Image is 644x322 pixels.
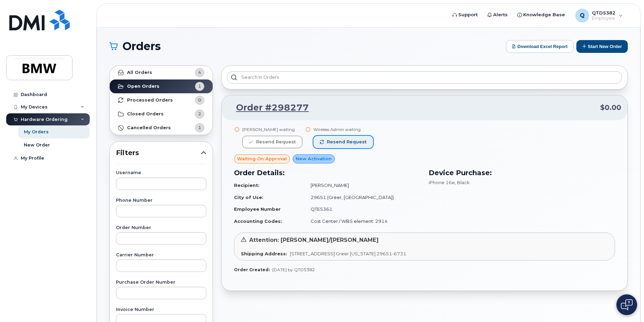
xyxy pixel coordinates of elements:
[304,191,420,203] td: 29651 (Greer, [GEOGRAPHIC_DATA])
[116,226,206,230] label: Order Number
[110,93,213,107] a: Processed Orders0
[234,267,270,272] strong: Order Created:
[242,136,302,148] button: Resend request
[123,41,161,51] span: Orders
[313,136,373,148] button: Resend request
[127,84,159,89] strong: Open Orders
[249,237,379,243] span: Attention: [PERSON_NAME]/[PERSON_NAME]
[576,40,628,53] button: Start New Order
[116,148,201,158] span: Filters
[296,155,332,162] span: New Activation
[304,203,420,215] td: QTE5361
[227,71,622,84] input: Search in orders
[237,155,287,162] span: Waiting On Approval
[234,206,281,212] strong: Employee Number
[234,168,420,178] h3: Order Details:
[116,253,206,257] label: Carrier Number
[198,124,201,131] span: 1
[313,126,373,132] div: Wireless Admin waiting
[116,171,206,175] label: Username
[242,126,302,132] div: [PERSON_NAME] waiting
[110,66,213,79] a: All Orders4
[110,79,213,93] a: Open Orders1
[429,168,615,178] h3: Device Purchase:
[241,251,287,256] strong: Shipping Address:
[116,280,206,285] label: Purchase Order Number
[127,97,173,103] strong: Processed Orders
[116,198,206,203] label: Phone Number
[228,102,309,114] a: Order #298277
[110,107,213,121] a: Closed Orders2
[327,139,367,145] span: Resend request
[198,97,201,103] span: 0
[272,267,315,272] span: [DATE] by QTD5382
[256,139,296,145] span: Resend request
[198,69,201,76] span: 4
[304,215,420,227] td: Cost Center / WBS element: 2914
[234,182,260,188] strong: Recipient:
[116,307,206,312] label: Invoice Number
[455,180,470,185] span: , Black
[127,125,171,131] strong: Cancelled Orders
[621,299,633,310] img: Open chat
[234,218,282,224] strong: Accounting Codes:
[429,180,455,185] span: iPhone 16e
[290,251,406,256] span: [STREET_ADDRESS] Greer [US_STATE] 29651-6731
[304,179,420,191] td: [PERSON_NAME]
[110,121,213,135] a: Cancelled Orders1
[127,70,152,75] strong: All Orders
[127,111,164,117] strong: Closed Orders
[600,103,621,113] span: $0.00
[234,195,263,200] strong: City of Use:
[198,111,201,117] span: 2
[198,83,201,89] span: 1
[506,40,574,53] button: Download Excel Report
